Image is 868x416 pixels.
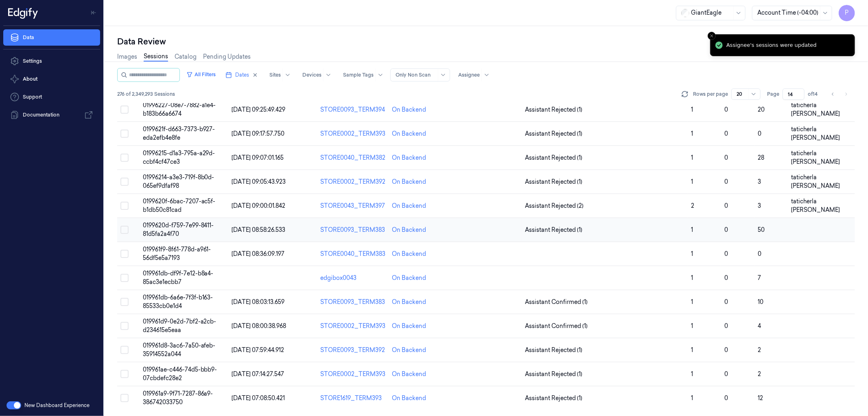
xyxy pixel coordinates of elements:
span: 0199620d-f759-7e99-8411-81d5fa2a4f70 [143,222,214,238]
span: 019961f9-8f61-778d-a961-56df5e5a7193 [143,246,211,262]
button: Select row [120,130,129,138]
span: 0 [724,370,728,378]
span: P [839,5,855,21]
div: STORE0002_TERM393 [320,130,385,138]
button: Select row [120,106,129,114]
div: On Backend [392,130,426,138]
span: 0 [724,250,728,258]
div: On Backend [392,154,426,162]
span: 0 [724,394,728,402]
span: of 14 [808,90,821,98]
button: Go to previous page [827,88,839,100]
a: Pending Updates [203,53,251,61]
div: On Backend [392,106,426,114]
span: 3 [758,202,761,209]
button: Select row [120,322,129,330]
div: STORE0093_TERM383 [320,226,385,234]
div: Assignee's sessions were updated [726,41,817,49]
span: 0 [724,154,728,161]
span: Assistant Rejected (1) [525,346,582,354]
div: STORE0002_TERM393 [320,322,385,330]
a: Data [3,29,100,46]
span: Dates [235,71,249,79]
span: Page [767,90,779,98]
span: 12 [758,394,763,402]
span: [DATE] 09:00:01.842 [232,202,285,209]
p: Rows per page [693,90,728,98]
button: Select row [120,370,129,378]
span: 0199620f-6bac-7207-ac5f-b1db50c81cad [143,198,216,214]
div: STORE0002_TERM393 [320,370,385,379]
button: Dates [222,68,261,81]
span: Assistant Rejected (1) [525,178,582,186]
a: Support [3,89,100,105]
span: [DATE] 07:14:27.547 [232,370,284,378]
span: 0 [724,226,728,233]
button: Select row [120,250,129,258]
span: 0 [724,130,728,137]
span: 28 [758,154,764,161]
div: STORE0040_TERM382 [320,154,385,162]
span: 1 [691,106,693,113]
span: 1 [691,274,693,282]
div: On Backend [392,178,426,186]
span: [DATE] 08:03:13.659 [232,298,284,306]
button: Select row [120,394,129,402]
button: Select row [120,346,129,354]
span: 20 [758,106,765,113]
span: 0 [724,274,728,282]
div: STORE0093_TERM394 [320,106,385,114]
span: 019961db-6a6e-7f3f-b163-85533cb0e1d4 [143,294,213,310]
div: On Backend [392,226,426,234]
span: [DATE] 09:17:57.750 [232,130,284,137]
div: On Backend [392,298,426,306]
button: Close toast [708,32,716,40]
span: taticherla [PERSON_NAME] [791,198,840,214]
span: Assistant Rejected (1) [525,106,582,114]
button: Select row [120,298,129,306]
span: [DATE] 07:08:50.421 [232,394,285,402]
button: Select row [120,226,129,234]
span: 019961d8-3ac6-7a50-afeb-35914552a044 [143,342,216,358]
span: Assistant Rejected (1) [525,394,582,403]
span: Assistant Confirmed (1) [525,322,588,330]
span: [DATE] 08:58:26.533 [232,226,285,233]
span: 7 [758,274,761,282]
button: Select row [120,274,129,282]
div: STORE0040_TERM383 [320,250,385,258]
span: 019961d9-0e2d-7bf2-a2cb-d234615e5eaa [143,318,216,334]
button: Toggle Navigation [87,6,100,19]
span: [DATE] 07:59:44.912 [232,346,284,354]
span: [DATE] 08:36:09.197 [232,250,284,258]
span: 0 [724,106,728,113]
span: 019961db-df9f-7e12-b8a4-85ac3e1ecbb7 [143,270,214,286]
button: Select row [120,178,129,186]
span: 1 [691,250,693,258]
button: All Filters [183,68,219,81]
span: 1 [691,322,693,330]
span: Assistant Rejected (1) [525,154,582,162]
span: Assistant Rejected (2) [525,202,584,210]
span: 0 [724,178,728,185]
span: 0 [758,130,761,137]
a: Documentation [3,107,100,123]
span: 1 [691,226,693,233]
span: 0 [724,322,728,330]
span: 1 [691,130,693,137]
span: taticherla [PERSON_NAME] [791,150,840,165]
span: Assistant Rejected (1) [525,130,582,138]
span: 3 [758,178,761,185]
span: [DATE] 09:05:43.923 [232,178,286,185]
span: Assistant Confirmed (1) [525,298,588,306]
div: STORE0093_TERM392 [320,346,385,354]
div: STORE0002_TERM392 [320,178,385,186]
span: 4 [758,322,761,330]
div: On Backend [392,274,426,282]
div: STORE1619_TERM393 [320,394,385,403]
div: On Backend [392,202,426,210]
a: Images [117,53,137,61]
span: 01996215-d1a3-795a-a29d-ccbf4cf47ce3 [143,150,215,165]
div: On Backend [392,250,426,258]
span: 0 [724,346,728,354]
button: Select row [120,154,129,162]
